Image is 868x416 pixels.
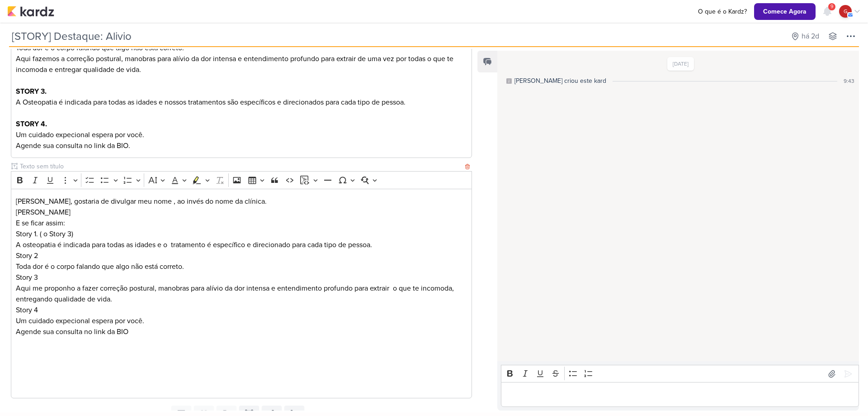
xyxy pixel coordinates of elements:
p: E se ficar assim: [16,218,467,229]
p: Agende sua consulta no link da BIO [16,326,467,337]
p: A Osteopatia é indicada para todas as idades e nossos tratamentos são específicos e direcionados ... [16,97,467,108]
p: [PERSON_NAME], gostaria de divulgar meu nome , ao invés do nome da clínica. [16,196,467,207]
button: há 2d [787,28,823,44]
input: Texto sem título [18,162,463,171]
p: A osteopatia é indicada para todas as idades e o tratamento é específico e direcionado para cada ... [16,239,467,250]
p: Um cuidado expecional espera por você. [16,129,467,140]
span: 9 [830,3,833,10]
p: [PERSON_NAME] [16,207,467,218]
p: Story 3 [16,272,467,283]
div: Editor toolbar [11,171,472,189]
a: O que é o Kardz? [694,7,750,16]
button: Comece Agora [754,3,816,20]
p: Aqui me proponho a fazer correção postural, manobras para alívio da dor intensa e entendimento pr... [16,283,467,305]
div: giselyrlfreitas@gmail.com [839,5,852,18]
div: [PERSON_NAME] criou este kard [514,76,606,86]
p: Agende sua consulta no link da BIO. [16,140,467,151]
p: Story 2 [16,250,467,261]
p: Story 1. ( o Story 3) [16,229,467,239]
strong: STORY 4. [16,120,47,129]
p: Story 4 [16,305,467,316]
div: há 2d [802,31,819,42]
div: Editor editing area: main [11,189,472,398]
p: Um cuidado expecional espera por você. [16,316,467,326]
strong: STORY 3. [16,87,47,96]
p: Toda dor é o corpo falando que algo não está correto. [16,261,467,272]
div: Editor toolbar [501,365,859,383]
div: Editor editing area: main [501,382,859,407]
input: Kard Sem Título [9,28,785,44]
p: g [844,7,848,15]
img: kardz.app [7,6,54,17]
p: Aqui fazemos a correção postural, manobras para alívio da dor intensa e entendimento profundo par... [16,53,467,75]
div: 9:43 [844,77,854,85]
